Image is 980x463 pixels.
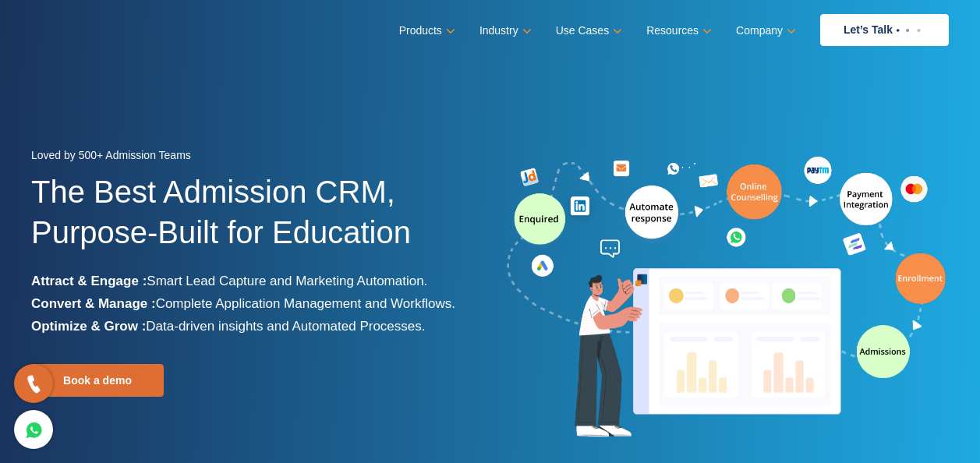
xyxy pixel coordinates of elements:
img: admission-software-home-page-header [504,153,949,444]
a: Company [736,19,793,42]
a: Industry [479,19,529,42]
div: Loved by 500+ Admission Teams [31,144,479,171]
b: Optimize & Grow : [31,319,146,334]
a: Let’s Talk [820,14,949,46]
a: Resources [646,19,709,42]
span: Complete Application Management and Workflows. [156,296,455,311]
a: Use Cases [556,19,619,42]
a: Products [399,19,452,42]
span: Data-driven insights and Automated Processes. [146,319,425,334]
span: Smart Lead Capture and Marketing Automation. [147,274,427,288]
b: Attract & Engage : [31,274,147,288]
b: Convert & Manage : [31,296,156,311]
h1: The Best Admission CRM, Purpose-Built for Education [31,171,479,270]
a: Book a demo [31,364,164,397]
